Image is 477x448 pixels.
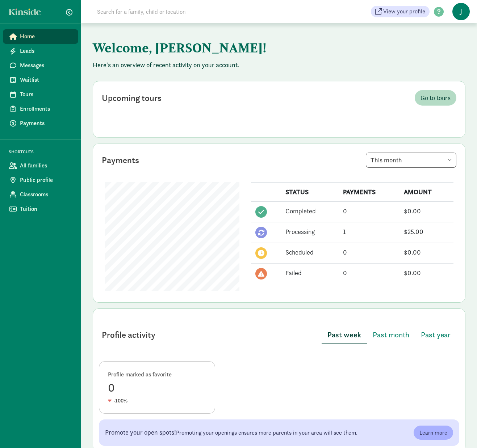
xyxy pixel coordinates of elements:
span: Promote your open spots! [105,428,176,436]
span: Past week [327,329,361,341]
h1: Welcome, [PERSON_NAME]! [93,35,451,61]
a: Home [3,29,78,44]
div: Scheduled [285,247,334,257]
a: Enrollments [3,102,78,116]
span: View your profile [383,7,425,16]
span: Classrooms [20,190,72,199]
p: Here's an overview of recent activity on your account. [93,61,465,69]
th: PAYMENTS [339,183,399,202]
div: 0 [343,268,395,278]
div: Payments [102,154,139,167]
span: Past month [373,329,409,341]
button: Past month [367,326,415,344]
input: Search for a family, child or location [93,4,296,19]
span: Leads [20,47,72,55]
span: Enrollments [20,104,72,113]
span: Tours [20,90,72,99]
th: AMOUNT [399,183,453,202]
iframe: Chat Widget [441,413,477,448]
div: 0 [343,247,395,257]
a: Tours [3,87,78,102]
span: J [452,3,470,20]
a: Waitlist [3,73,78,87]
div: Profile activity [102,328,155,341]
span: Tuition [20,205,72,213]
span: All families [20,161,72,170]
a: Go to tours [415,90,456,106]
div: Processing [285,227,334,236]
div: Profile marked as favorite [108,370,206,379]
div: Completed [285,206,334,216]
span: Public profile [20,176,72,184]
p: Promoting your openings ensures more parents in your area will see them. [105,428,357,437]
a: Classrooms [3,187,78,202]
div: $0.00 [404,206,449,216]
div: 0 [108,379,206,396]
a: Payments [3,116,78,131]
div: 1 [343,227,395,236]
div: -100% [108,396,206,405]
div: $0.00 [404,268,449,278]
a: Leads [3,44,78,58]
span: Payments [20,119,72,128]
span: Past year [421,329,451,341]
span: Messages [20,61,72,70]
span: Home [20,32,72,41]
button: Past week [322,326,367,344]
a: Tuition [3,202,78,216]
a: Messages [3,58,78,73]
div: $25.00 [404,227,449,236]
div: $0.00 [404,247,449,257]
a: Learn more [414,426,453,440]
span: Go to tours [420,93,451,103]
a: All families [3,158,78,173]
div: Upcoming tours [102,91,162,104]
button: Past year [415,326,456,344]
a: View your profile [371,6,430,17]
span: Learn more [419,428,447,437]
div: 0 [343,206,395,216]
span: Waitlist [20,76,72,84]
div: Failed [285,268,334,278]
a: Public profile [3,173,78,187]
th: STATUS [281,183,339,202]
